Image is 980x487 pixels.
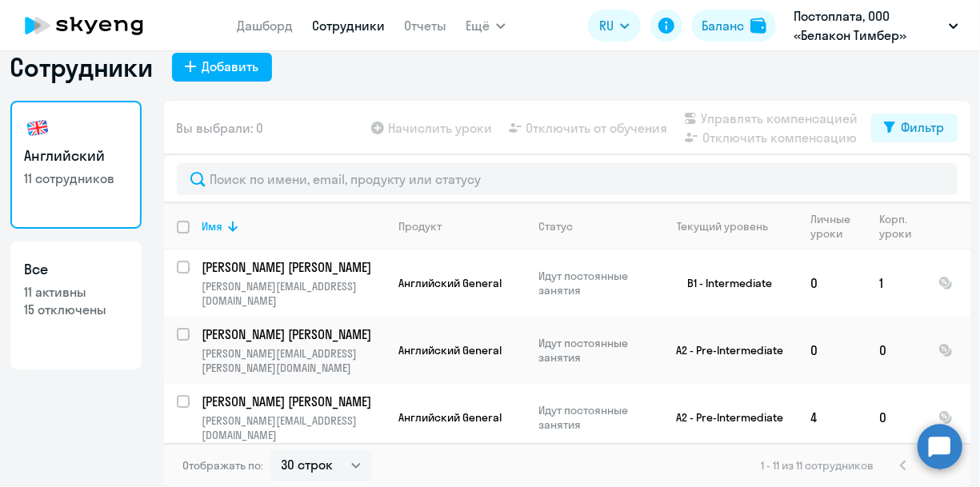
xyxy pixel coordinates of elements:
[202,413,386,442] p: [PERSON_NAME][EMAIL_ADDRESS][DOMAIN_NAME]
[871,114,958,142] button: Фильтр
[650,317,798,384] td: A2 - Pre-Intermediate
[466,16,490,35] span: Ещё
[798,249,867,317] td: 0
[10,51,153,83] h1: Сотрудники
[202,258,386,276] a: [PERSON_NAME] [PERSON_NAME]
[399,219,526,234] div: Продукт
[650,249,798,317] td: B1 - Intermediate
[662,219,798,234] div: Текущий уровень
[237,18,293,34] a: Дашборд
[183,458,264,473] span: Отображать по:
[172,53,272,82] button: Добавить
[786,6,966,45] button: Постоплата, ООО «Белакон Тимбер»
[202,393,383,410] p: [PERSON_NAME] [PERSON_NAME]
[399,219,442,234] div: Продукт
[202,346,386,375] p: [PERSON_NAME][EMAIL_ADDRESS][PERSON_NAME][DOMAIN_NAME]
[202,219,386,234] div: Имя
[25,283,127,301] p: 11 активны
[25,301,127,318] p: 15 отключены
[25,115,50,141] img: english
[25,259,127,280] h3: Все
[25,170,127,187] p: 11 сотрудников
[539,403,649,432] p: Идут постоянные занятия
[202,57,259,76] div: Добавить
[599,16,614,35] span: RU
[202,325,386,343] a: [PERSON_NAME] [PERSON_NAME]
[798,384,867,451] td: 4
[750,18,766,34] img: balance
[399,410,502,425] span: Английский General
[798,317,867,384] td: 0
[702,16,744,35] div: Баланс
[177,163,958,195] input: Поиск по имени, email, продукту или статусу
[539,219,649,234] div: Статус
[692,10,776,42] button: Балансbalance
[880,212,925,241] div: Корп. уроки
[677,219,768,234] div: Текущий уровень
[902,118,945,137] div: Фильтр
[25,146,127,166] h3: Английский
[202,219,223,234] div: Имя
[10,101,142,229] a: Английский11 сотрудников
[10,242,142,369] a: Все11 активны15 отключены
[588,10,641,42] button: RU
[880,212,914,241] div: Корп. уроки
[811,212,856,241] div: Личные уроки
[539,269,649,297] p: Идут постоянные занятия
[867,249,926,317] td: 1
[202,393,386,410] a: [PERSON_NAME] [PERSON_NAME]
[312,18,385,34] a: Сотрудники
[404,18,446,34] a: Отчеты
[650,384,798,451] td: A2 - Pre-Intermediate
[399,276,502,290] span: Английский General
[202,258,383,276] p: [PERSON_NAME] [PERSON_NAME]
[466,10,506,42] button: Ещё
[794,6,942,45] p: Постоплата, ООО «Белакон Тимбер»
[811,212,866,241] div: Личные уроки
[539,336,649,365] p: Идут постоянные занятия
[399,343,502,357] span: Английский General
[177,118,264,138] span: Вы выбрали: 0
[762,458,874,473] span: 1 - 11 из 11 сотрудников
[539,219,574,234] div: Статус
[867,317,926,384] td: 0
[202,325,383,343] p: [PERSON_NAME] [PERSON_NAME]
[202,279,386,308] p: [PERSON_NAME][EMAIL_ADDRESS][DOMAIN_NAME]
[867,384,926,451] td: 0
